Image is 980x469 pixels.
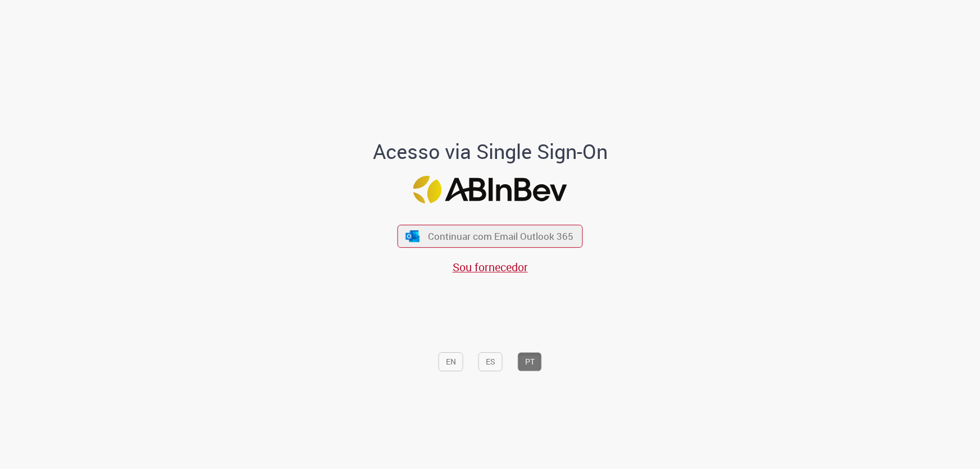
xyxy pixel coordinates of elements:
button: PT [518,352,542,371]
img: ícone Azure/Microsoft 360 [404,230,420,242]
a: Sou fornecedor [453,259,528,275]
button: ES [478,352,503,371]
button: ícone Azure/Microsoft 360 Continuar com Email Outlook 365 [398,225,583,248]
h1: Acesso via Single Sign-On [334,140,646,163]
span: Continuar com Email Outlook 365 [428,230,573,243]
img: Logo ABInBev [413,176,567,204]
button: EN [439,352,463,371]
